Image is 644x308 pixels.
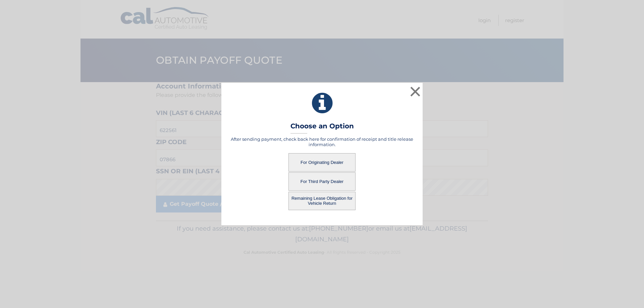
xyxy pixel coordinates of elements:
button: × [409,85,422,98]
h5: After sending payment, check back here for confirmation of receipt and title release information. [230,136,414,147]
h3: Choose an Option [290,122,354,134]
button: Remaining Lease Obligation for Vehicle Return [288,192,356,210]
button: For Originating Dealer [288,153,356,172]
button: For Third Party Dealer [288,172,356,191]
